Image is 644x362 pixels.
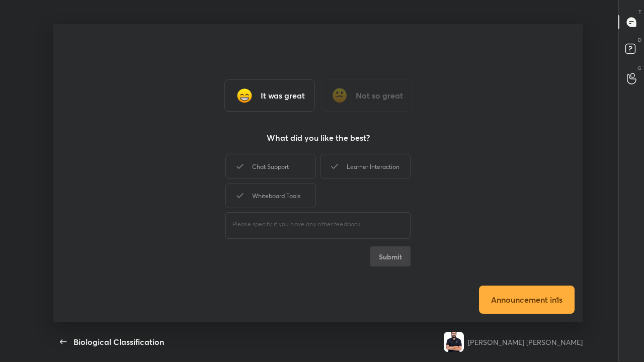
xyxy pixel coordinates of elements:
[444,332,464,352] img: 719b3399970646c8895fdb71918d4742.jpg
[225,154,316,179] div: Chat Support
[638,8,641,16] p: T
[267,132,370,144] h3: What did you like the best?
[234,85,255,106] img: grinning_face_with_smiling_eyes_cmp.gif
[320,154,411,179] div: Learner Interaction
[479,286,575,314] div: Announcement in 1 s
[356,89,403,102] h3: Not so great
[73,336,164,348] div: Biological Classification
[638,36,641,44] p: D
[330,85,350,106] img: frowning_face_cmp.gif
[637,64,641,72] p: G
[468,337,583,347] div: [PERSON_NAME] [PERSON_NAME]
[261,89,305,102] h3: It was great
[225,183,316,208] div: Whiteboard Tools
